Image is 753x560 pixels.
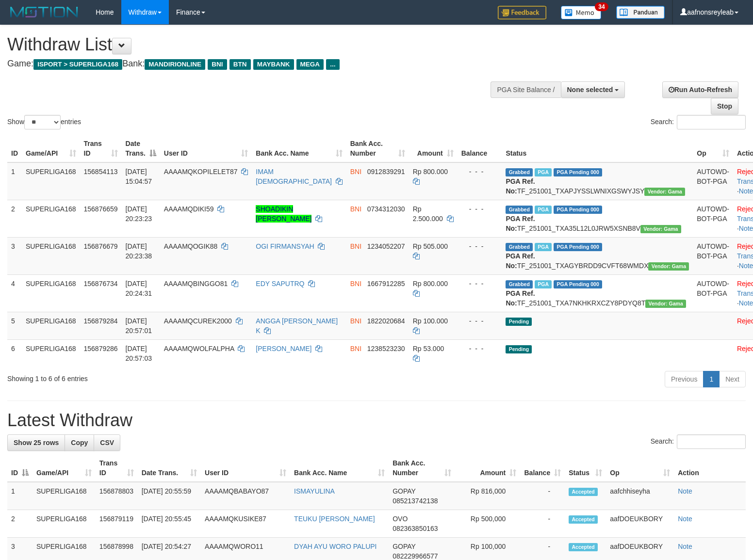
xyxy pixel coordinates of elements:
[126,242,152,260] span: [DATE] 20:23:38
[520,510,565,538] td: -
[693,237,733,274] td: AUTOWD-BOT-PGA
[677,115,746,129] input: Search:
[350,280,361,288] span: BNI
[256,242,314,250] a: OGI FIRMANSYAH
[502,274,693,312] td: TF_251001_TXA7NKHKRXCZY8PDYQ8T
[164,280,228,288] span: AAAAMQBINGGO81
[294,543,376,550] a: DYAH AYU WORO PALUPI
[665,371,704,387] a: Previous
[350,317,361,325] span: BNI
[506,243,533,251] span: Grabbed
[252,135,346,162] th: Bank Acc. Name: activate to sort column ascending
[703,371,720,387] a: 1
[502,135,693,162] th: Status
[350,242,361,250] span: BNI
[164,205,214,213] span: AAAAMQDIKI59
[126,205,152,223] span: [DATE] 20:23:23
[413,317,448,325] span: Rp 100.000
[84,205,118,213] span: 156876659
[100,439,114,447] span: CSV
[569,488,598,496] span: Accepted
[201,510,290,538] td: AAAAMQKUSIKE87
[520,482,565,510] td: -
[455,510,520,538] td: Rp 500,000
[296,59,324,70] span: MEGA
[7,59,492,69] h4: Game: Bank:
[290,454,389,482] th: Bank Acc. Name: activate to sort column ascending
[7,237,22,274] td: 3
[569,515,598,524] span: Accepted
[535,168,552,176] span: Marked by aafchhiseyha
[96,482,138,510] td: 156878803
[413,280,448,288] span: Rp 800.000
[7,35,492,54] h1: Withdraw List
[535,280,552,288] span: Marked by aafsoycanthlai
[84,280,118,288] span: 156876734
[502,237,693,274] td: TF_251001_TXAGYBRDD9CVFT68WMDX
[502,162,693,200] td: TF_251001_TXAPJYSSLWNIXGSWYJSY
[94,434,120,451] a: CSV
[22,339,80,367] td: SUPERLIGA168
[506,215,535,232] b: PGA Ref. No:
[393,487,415,495] span: GOPAY
[367,345,405,352] span: Copy 1238523230 to clipboard
[367,317,405,325] span: Copy 1822020684 to clipboard
[506,318,532,326] span: Pending
[565,454,606,482] th: Status: activate to sort column ascending
[674,454,746,482] th: Action
[145,59,205,70] span: MANDIRIONLINE
[606,510,674,538] td: aafDOEUKBORY
[616,6,665,19] img: panduan.png
[554,280,602,288] span: PGA Pending
[229,59,251,70] span: BTN
[7,339,22,367] td: 6
[346,135,409,162] th: Bank Acc. Number: activate to sort column ascending
[561,6,602,19] img: Button%20Memo.svg
[678,487,692,495] a: Note
[535,243,552,251] span: Marked by aafsoycanthlai
[506,177,535,195] b: PGA Ref. No:
[561,81,625,98] button: None selected
[126,280,152,297] span: [DATE] 20:24:31
[84,168,118,176] span: 156854113
[138,482,201,510] td: [DATE] 20:55:59
[393,515,408,523] span: OVO
[256,168,332,185] a: IMAM [DEMOGRAPHIC_DATA]
[506,168,533,176] span: Grabbed
[693,274,733,312] td: AUTOWD-BOT-PGA
[7,482,33,510] td: 1
[294,515,375,523] a: TEUKU [PERSON_NAME]
[164,345,234,352] span: AAAAMQWOLFALPHA
[22,237,80,274] td: SUPERLIGA168
[7,162,22,200] td: 1
[256,345,311,352] a: [PERSON_NAME]
[350,345,361,352] span: BNI
[393,552,438,560] span: Copy 082229966577 to clipboard
[33,59,122,70] span: ISPORT > SUPERLIGA168
[693,135,733,162] th: Op: activate to sort column ascending
[256,317,338,335] a: ANGGA [PERSON_NAME] K
[491,81,560,98] div: PGA Site Balance /
[201,454,290,482] th: User ID: activate to sort column ascending
[458,135,502,162] th: Balance
[413,168,448,176] span: Rp 800.000
[33,454,96,482] th: Game/API: activate to sort column ascending
[719,371,746,387] a: Next
[535,206,552,214] span: Marked by aafsoycanthlai
[393,543,415,550] span: GOPAY
[506,345,532,353] span: Pending
[138,510,201,538] td: [DATE] 20:55:45
[256,280,304,288] a: EDY SAPUTRQ
[644,188,685,196] span: Vendor URL: https://trx31.1velocity.biz
[22,274,80,312] td: SUPERLIGA168
[7,411,746,430] h1: Latest Withdraw
[164,168,238,176] span: AAAAMQKOPILELET87
[84,242,118,250] span: 156876679
[606,482,674,510] td: aafchhiseyha
[84,345,118,352] span: 156879286
[693,200,733,237] td: AUTOWD-BOT-PGA
[126,168,152,185] span: [DATE] 15:04:57
[367,280,405,288] span: Copy 1667912285 to clipboard
[96,510,138,538] td: 156879119
[7,454,33,482] th: ID: activate to sort column descending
